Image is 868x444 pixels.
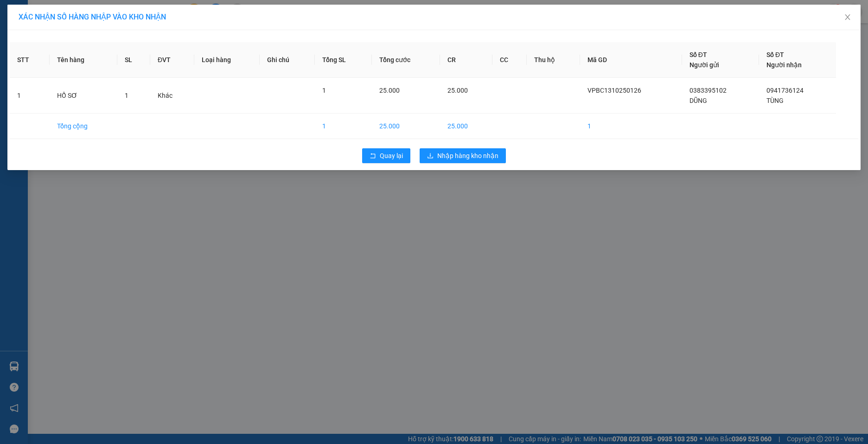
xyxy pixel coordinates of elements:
[580,114,682,139] td: 1
[50,42,117,78] th: Tên hàng
[766,97,784,104] span: TÙNG
[587,87,641,94] span: VPBC1310250126
[87,23,388,34] li: Số 10 ngõ 15 Ngọc Hồi, Q.[PERSON_NAME], [GEOGRAPHIC_DATA]
[10,78,50,114] td: 1
[117,42,150,78] th: SL
[125,92,128,99] span: 1
[580,42,682,78] th: Mã GD
[150,78,194,114] td: Khác
[440,114,492,139] td: 25.000
[315,42,372,78] th: Tổng SL
[260,42,315,78] th: Ghi chú
[844,13,851,21] span: close
[315,114,372,139] td: 1
[12,67,138,98] b: GỬI : VP [GEOGRAPHIC_DATA]
[372,114,440,139] td: 25.000
[440,42,492,78] th: CR
[527,42,580,78] th: Thu hộ
[87,34,388,46] li: Hotline: 19001155
[835,5,861,31] button: Close
[194,42,260,78] th: Loại hàng
[50,78,117,114] td: HỒ SƠ
[379,87,400,94] span: 25.000
[322,87,326,94] span: 1
[689,97,707,104] span: DŨNG
[689,51,707,58] span: Số ĐT
[492,42,527,78] th: CC
[766,61,802,69] span: Người nhận
[50,114,117,139] td: Tổng cộng
[427,152,434,160] span: download
[420,148,506,163] button: downloadNhập hàng kho nhận
[150,42,194,78] th: ĐVT
[10,42,50,78] th: STT
[362,148,410,163] button: rollbackQuay lại
[372,42,440,78] th: Tổng cước
[19,13,166,21] span: XÁC NHẬN SỐ HÀNG NHẬP VÀO KHO NHẬN
[437,151,498,161] span: Nhập hàng kho nhận
[766,87,804,94] span: 0941736124
[380,151,403,161] span: Quay lại
[12,12,58,58] img: logo.jpg
[447,87,468,94] span: 25.000
[689,61,719,69] span: Người gửi
[370,152,376,160] span: rollback
[766,51,784,58] span: Số ĐT
[689,87,727,94] span: 0383395102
